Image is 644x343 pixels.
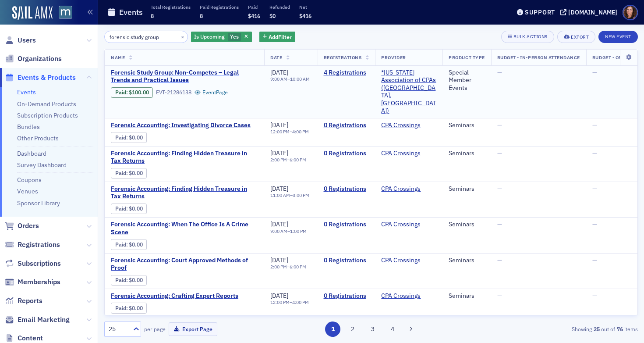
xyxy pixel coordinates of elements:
span: [DATE] [270,185,288,193]
span: — [592,220,597,228]
span: $416 [248,12,260,19]
a: Users [5,36,36,45]
span: CPA Crossings [381,121,436,129]
a: 0 Registrations [324,150,369,157]
a: Registrations [5,240,60,250]
div: – [270,229,307,234]
span: Provider [381,54,406,61]
a: Bundles [17,123,40,131]
span: Orders [18,221,39,231]
span: $0.00 [129,205,143,212]
a: 0 Registrations [324,121,369,129]
span: $0.00 [129,305,143,311]
a: Paid [115,241,126,248]
span: — [497,292,502,300]
div: Paid: 0 - $0 [111,303,147,313]
span: $100.00 [129,89,149,96]
div: Paid: 4 - $10000 [111,87,153,98]
button: AddFilter [259,32,295,43]
div: Support [525,8,555,16]
button: Bulk Actions [501,31,554,43]
time: 11:00 AM [270,192,290,198]
div: – [270,129,309,135]
img: SailAMX [12,6,53,20]
div: – [270,300,309,305]
time: 12:00 PM [270,129,290,135]
div: Paid: 0 - $0 [111,239,147,250]
button: 2 [345,322,361,337]
a: Subscription Products [17,111,78,119]
button: Export [557,31,595,43]
a: Forensic Study Group: Non-Competes – Legal Trends and Practical Issues [111,69,258,84]
h1: Events [119,7,143,18]
span: Organizations [18,54,62,64]
span: CPA Crossings [381,221,436,229]
span: Registrations [18,240,60,250]
span: Registrations [324,54,362,61]
a: Subscriptions [5,259,61,268]
a: 0 Registrations [324,185,369,193]
span: Is Upcoming [194,33,225,40]
span: Email Marketing [18,315,70,325]
span: : [115,241,129,248]
span: : [115,170,129,176]
div: Seminars [449,221,485,229]
time: 6:00 PM [290,264,306,270]
div: Paid: 0 - $0 [111,275,147,286]
span: : [115,89,129,96]
div: Paid: 0 - $0 [111,168,147,179]
a: CPA Crossings [381,257,421,264]
span: CPA Crossings [381,185,436,193]
a: CPA Crossings [381,185,421,193]
time: 6:00 PM [290,157,306,163]
div: – [270,76,310,82]
span: : [115,134,129,141]
span: — [592,185,597,193]
span: Name [111,54,125,61]
button: Export Page [169,322,217,336]
a: New Event [598,32,638,40]
img: SailAMX [59,6,72,19]
a: Events & Products [5,73,76,82]
a: On-Demand Products [17,100,76,108]
span: — [497,149,502,157]
a: Forensic Accounting: When The Office Is A Crime Scene [111,221,258,236]
span: [DATE] [270,292,288,300]
span: [DATE] [270,256,288,264]
a: Paid [115,170,126,176]
time: 4:00 PM [292,299,309,305]
div: Bulk Actions [513,34,548,39]
button: 1 [325,322,340,337]
a: Forensic Accounting: Investigating Divorce Cases [111,121,258,129]
strong: 76 [615,325,624,333]
span: $0.00 [129,170,143,176]
div: Seminars [449,257,485,264]
a: 0 Registrations [324,292,369,300]
span: Subscriptions [18,259,61,268]
time: 3:00 PM [293,192,309,198]
a: Orders [5,221,39,231]
a: CPA Crossings [381,150,421,157]
a: Forensic Accounting: Finding Hidden Treasure in Tax Returns [111,150,258,165]
a: Other Products [17,134,59,142]
span: Forensic Accounting: Finding Hidden Treasure in Tax Returns [111,185,258,200]
time: 9:00 AM [270,76,287,82]
span: $0.00 [129,277,143,283]
div: EVT-21286138 [156,89,191,96]
span: $0.00 [129,241,143,248]
p: Paid [248,4,260,10]
a: CPA Crossings [381,121,421,129]
a: Paid [115,89,126,96]
span: — [497,220,502,228]
span: CPA Crossings [381,150,436,157]
div: – [270,193,309,198]
span: — [592,121,597,129]
a: *[US_STATE] Association of CPAs ([GEOGRAPHIC_DATA], [GEOGRAPHIC_DATA]) [381,69,436,115]
div: [DOMAIN_NAME] [568,8,617,16]
a: Forensic Accounting: Crafting Expert Reports [111,292,258,300]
